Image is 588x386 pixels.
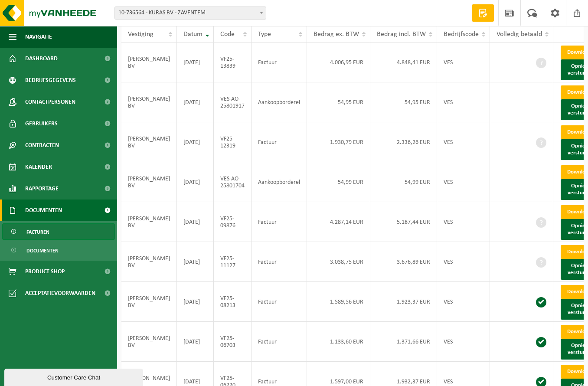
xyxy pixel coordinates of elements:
td: [PERSON_NAME] BV [121,322,177,362]
td: 4.006,95 EUR [307,43,370,82]
td: 3.676,89 EUR [370,242,437,282]
span: Code [220,31,235,38]
td: VES-AO-25801917 [214,82,252,122]
td: VF25-09876 [214,202,252,242]
td: VES [437,122,490,162]
td: 2.336,26 EUR [370,122,437,162]
span: Contracten [25,134,59,156]
span: Type [258,31,271,38]
td: 1.930,79 EUR [307,122,370,162]
td: Factuur [252,282,307,322]
td: Aankoopborderel [252,82,307,122]
td: 4.287,14 EUR [307,202,370,242]
td: VES [437,43,490,82]
td: [DATE] [177,82,214,122]
iframe: chat widget [4,367,145,386]
span: 10-736564 - KURAS BV - ZAVENTEM [114,7,266,20]
td: [PERSON_NAME] BV [121,242,177,282]
td: [DATE] [177,242,214,282]
td: [DATE] [177,282,214,322]
a: Documenten [2,242,115,258]
span: Datum [183,31,203,38]
td: 54,99 EUR [370,162,437,202]
span: Product Shop [25,261,65,282]
span: Documenten [25,200,62,221]
span: Navigatie [25,26,52,48]
td: 1.589,56 EUR [307,282,370,322]
td: VES-AO-25801704 [214,162,252,202]
td: VES [437,282,490,322]
td: 54,99 EUR [307,162,370,202]
span: 10-736564 - KURAS BV - ZAVENTEM [115,7,266,19]
td: [PERSON_NAME] BV [121,202,177,242]
td: [DATE] [177,322,214,362]
td: [PERSON_NAME] BV [121,43,177,82]
span: Rapportage [25,178,59,200]
td: Factuur [252,202,307,242]
td: Factuur [252,43,307,82]
td: Factuur [252,242,307,282]
td: 54,95 EUR [307,82,370,122]
span: Gebruikers [25,113,58,134]
td: VES [437,242,490,282]
td: VF25-06703 [214,322,252,362]
td: VF25-08213 [214,282,252,322]
td: [PERSON_NAME] BV [121,282,177,322]
td: [PERSON_NAME] BV [121,162,177,202]
td: [DATE] [177,162,214,202]
td: VES [437,162,490,202]
span: Kalender [25,156,52,178]
td: 3.038,75 EUR [307,242,370,282]
td: [DATE] [177,43,214,82]
td: VF25-12319 [214,122,252,162]
td: 4.848,41 EUR [370,43,437,82]
td: VES [437,202,490,242]
span: Bedrijfscode [444,31,479,38]
span: Facturen [26,224,49,240]
td: Aankoopborderel [252,162,307,202]
td: VES [437,322,490,362]
td: 5.187,44 EUR [370,202,437,242]
span: Bedrijfsgegevens [25,69,76,91]
a: Facturen [2,223,115,240]
td: [DATE] [177,122,214,162]
span: Acceptatievoorwaarden [25,282,95,304]
span: Vestiging [128,31,154,38]
td: VF25-13839 [214,43,252,82]
span: Bedrag ex. BTW [314,31,359,38]
td: Factuur [252,322,307,362]
td: 1.371,66 EUR [370,322,437,362]
td: [DATE] [177,202,214,242]
td: 54,95 EUR [370,82,437,122]
td: 1.133,60 EUR [307,322,370,362]
span: Documenten [26,242,59,259]
td: 1.923,37 EUR [370,282,437,322]
td: [PERSON_NAME] BV [121,82,177,122]
td: VES [437,82,490,122]
td: VF25-11127 [214,242,252,282]
span: Dashboard [25,48,58,69]
td: [PERSON_NAME] BV [121,122,177,162]
span: Volledig betaald [497,31,542,38]
td: Factuur [252,122,307,162]
span: Bedrag incl. BTW [377,31,426,38]
span: Contactpersonen [25,91,75,113]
